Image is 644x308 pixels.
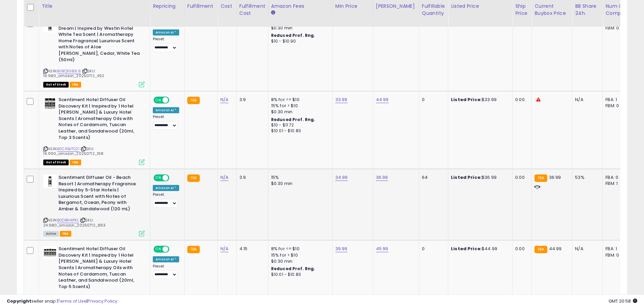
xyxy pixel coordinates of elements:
b: Reduced Prof. Rng. [271,32,315,38]
div: FBM: 0 [605,25,628,31]
a: Terms of Use [58,298,87,304]
div: Amazon AI * [153,107,179,113]
span: 36.99 [549,174,561,181]
div: Preset: [153,37,179,52]
div: Fulfillment Cost [239,3,265,17]
div: N/A [575,97,597,103]
div: Listed Price [451,3,509,10]
div: FBM: 0 [605,103,628,109]
div: Min Price [335,3,370,10]
a: 39.99 [335,245,348,252]
div: FBA: 1 [605,246,628,252]
span: All listings that are currently out of stock and unavailable for purchase on Amazon [43,82,69,88]
div: 8% for <= $10 [271,246,327,252]
div: 0.00 [515,174,526,181]
b: Listed Price: [451,245,482,252]
span: ON [154,246,163,252]
div: Fulfillment [187,3,215,10]
div: $10.01 - $10.83 [271,272,327,278]
div: 15% [271,174,327,181]
div: 3.9 [239,97,263,103]
a: 36.99 [376,174,388,181]
span: FBA [70,160,81,165]
small: Amazon Fees. [271,10,275,16]
span: | SKU: 19.990_amazon_20250712_168 [43,146,103,156]
div: $10 - $11.72 [271,122,327,128]
span: All listings that are currently out of stock and unavailable for purchase on Amazon [43,160,69,165]
a: 44.99 [376,96,389,103]
div: 64 [422,174,443,181]
span: FBA [60,231,71,237]
a: 45.99 [376,245,388,252]
a: B0BQ55B3L8 [57,68,81,74]
div: 0 [422,246,443,252]
small: FBA [187,174,200,182]
div: Current Buybox Price [534,3,569,17]
div: $0.30 min [271,25,327,31]
div: FBM: 1 [605,181,628,187]
div: 0.00 [515,246,526,252]
div: 53% [575,174,597,181]
b: Scentiment Diffuser Oil - Beach Resort | Aromatherapy Fragrance Inspired by 5-Star Hotels | Luxur... [58,174,141,214]
div: N/A [575,246,597,252]
div: $0.30 min [271,109,327,115]
img: 415-MMMU76L._SL40_.jpg [43,246,57,259]
b: Listed Price: [451,174,482,181]
div: Amazon AI * [153,256,179,262]
b: Scentiment Hotel Diffuser Oil Discovery Kit | Inspired by 1 Hotel [PERSON_NAME] & Luxury Hotel Sc... [58,246,141,291]
div: 0 [422,97,443,103]
div: FBA: 0 [605,174,628,181]
strong: Copyright [7,298,31,304]
div: Preset: [153,192,179,208]
a: N/A [220,96,229,103]
a: N/A [220,245,229,252]
div: FBA: 1 [605,97,628,103]
div: ASIN: [43,19,145,87]
div: $33.99 [451,97,507,103]
a: N/A [220,174,229,181]
span: 2025-10-8 20:58 GMT [609,298,637,304]
a: B0DB1HXPKL [57,217,79,223]
img: 41E6DfFxpSL._SL40_.jpg [43,97,57,110]
div: $10.01 - $10.83 [271,128,327,134]
div: Preset: [153,264,179,279]
div: ASIN: [43,174,145,236]
span: ON [154,175,163,181]
small: FBA [534,246,547,253]
span: OFF [168,175,179,181]
div: Cost [220,3,234,10]
b: Scentiment Hotel Diffuser Oil Discovery Kit | Inspired by 1 Hotel [PERSON_NAME] & Luxury Hotel Sc... [58,97,141,142]
a: 33.99 [335,96,348,103]
div: seller snap | | [7,298,117,305]
small: FBA [534,174,547,182]
div: $0.30 min [271,258,327,264]
b: Reduced Prof. Rng. [271,266,315,271]
span: ON [154,97,163,103]
div: Repricing [153,3,182,10]
div: 15% for > $10 [271,252,327,258]
div: $44.99 [451,246,507,252]
span: All listings currently available for purchase on Amazon [43,231,59,237]
div: 0.00 [515,97,526,103]
div: FBM: 0 [605,252,628,258]
span: OFF [168,246,179,252]
div: 15% for > $10 [271,103,327,109]
b: Reduced Prof. Rng. [271,117,315,122]
small: FBA [187,246,200,253]
div: 8% for <= $10 [271,97,327,103]
div: Amazon AI * [153,29,179,35]
div: Title [42,3,147,10]
div: Amazon Fees [271,3,330,10]
small: FBA [187,97,200,104]
b: Listed Price: [451,96,482,103]
a: B0C6BJTQ21 [57,146,79,152]
div: BB Share 24h. [575,3,600,17]
span: OFF [168,97,179,103]
div: 3.9 [239,174,263,181]
div: $10 - $10.90 [271,39,327,44]
div: Num of Comp. [605,3,630,17]
div: Ship Price [515,3,529,17]
img: 31sUGdLNWxL._SL40_.jpg [43,174,57,188]
div: ASIN: [43,97,145,164]
div: Preset: [153,115,179,130]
